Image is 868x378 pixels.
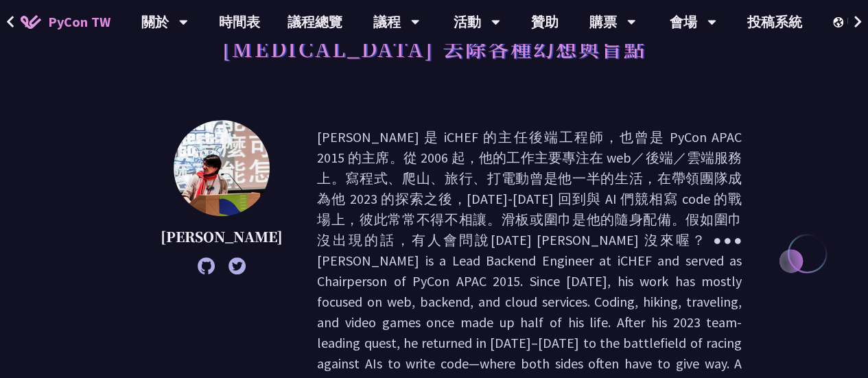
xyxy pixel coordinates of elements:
span: PyCon TW [48,12,110,32]
img: Keith Yang [174,120,270,216]
img: Locale Icon [833,17,847,27]
a: PyCon TW [7,5,124,39]
p: [PERSON_NAME] [161,226,283,247]
img: Home icon of PyCon TW 2025 [21,15,41,29]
